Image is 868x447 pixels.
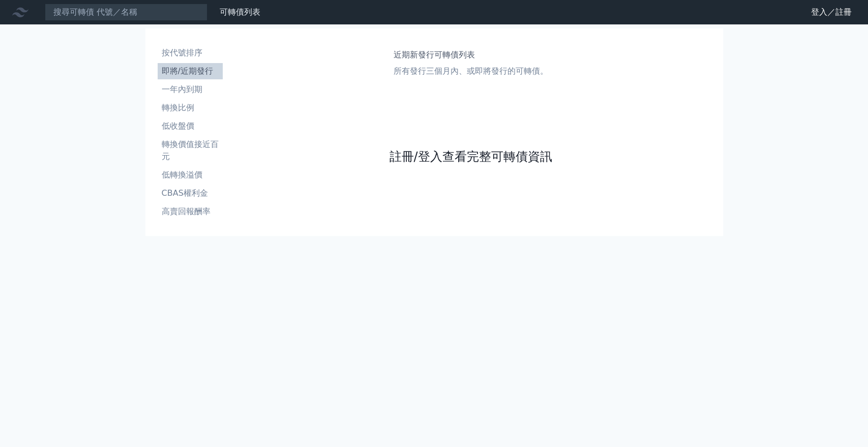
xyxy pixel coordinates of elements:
[158,136,223,165] a: 轉換價值接近百元
[158,120,223,132] li: 低收盤價
[220,7,260,17] a: 可轉債列表
[158,47,223,59] li: 按代號排序
[158,205,223,218] li: 高賣回報酬率
[158,185,223,201] a: CBAS權利金
[158,203,223,220] a: 高賣回報酬率
[158,138,223,163] li: 轉換價值接近百元
[394,65,548,77] p: 所有發行三個月內、或即將發行的可轉債。
[158,45,223,61] a: 按代號排序
[158,81,223,98] a: 一年內到期
[158,169,223,181] li: 低轉換溢價
[45,4,207,21] input: 搜尋可轉債 代號／名稱
[394,49,548,61] h1: 近期新發行可轉債列表
[158,118,223,134] a: 低收盤價
[803,4,860,20] a: 登入／註冊
[158,167,223,183] a: 低轉換溢價
[389,148,552,165] a: 註冊/登入查看完整可轉債資訊
[158,100,223,116] a: 轉換比例
[158,65,223,77] li: 即將/近期發行
[158,83,223,96] li: 一年內到期
[158,63,223,79] a: 即將/近期發行
[158,187,223,199] li: CBAS權利金
[158,102,223,114] li: 轉換比例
